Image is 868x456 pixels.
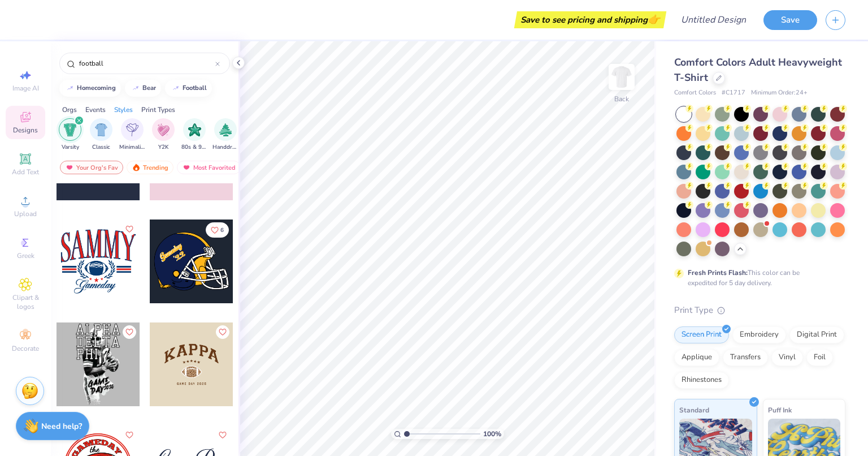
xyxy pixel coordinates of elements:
div: Most Favorited [177,161,241,174]
img: 80s & 90s Image [188,123,201,136]
span: Comfort Colors Adult Heavyweight T-Shirt [674,55,842,84]
div: Back [614,94,629,104]
button: Save [763,10,817,30]
button: filter button [181,118,207,152]
strong: Fresh Prints Flash: [688,268,748,277]
button: filter button [59,118,81,152]
span: Standard [679,404,709,416]
div: Your Org's Fav [60,161,123,174]
img: Y2K Image [157,123,170,136]
img: trend_line.gif [171,85,180,92]
div: filter for Handdrawn [212,118,238,152]
div: Styles [114,105,133,115]
span: 80s & 90s [181,143,207,152]
div: Events [85,105,106,115]
span: Image AI [12,84,39,93]
input: Try "Alpha" [78,58,215,69]
span: Designs [13,126,38,135]
div: Transfers [723,349,768,366]
div: Embroidery [732,326,786,343]
button: filter button [119,118,145,152]
span: Varsity [62,143,79,152]
strong: Need help? [41,421,82,432]
div: Applique [674,349,719,366]
input: Untitled Design [672,8,755,31]
span: Greek [17,251,34,260]
div: Print Type [674,304,845,317]
img: Minimalist Image [126,123,138,136]
span: Decorate [12,344,39,353]
img: trend_line.gif [66,85,75,92]
button: filter button [90,118,112,152]
button: Like [123,325,136,339]
span: Comfort Colors [674,88,716,98]
div: Save to see pricing and shipping [517,11,663,28]
span: Upload [14,209,37,218]
span: Puff Ink [768,404,792,416]
span: Add Text [12,167,39,177]
img: Classic Image [95,123,108,136]
div: Rhinestones [674,372,729,389]
div: Foil [806,349,833,366]
button: Like [216,325,229,339]
img: trend_line.gif [131,85,140,92]
div: Vinyl [771,349,803,366]
span: Minimalist [119,143,145,152]
img: trending.gif [132,164,141,171]
span: Y2K [158,143,168,152]
button: Like [216,428,229,442]
button: Like [206,222,229,238]
div: football [183,85,207,91]
div: Trending [127,161,173,174]
span: 100 % [483,429,501,439]
span: Clipart & logos [6,293,45,311]
div: Print Types [141,105,175,115]
img: Varsity Image [64,123,77,136]
span: 👉 [648,12,660,26]
span: Handdrawn [212,143,238,152]
span: 6 [220,227,224,233]
span: Minimum Order: 24 + [751,88,808,98]
button: filter button [212,118,238,152]
span: Classic [92,143,110,152]
button: bear [125,80,161,97]
div: filter for Minimalist [119,118,145,152]
div: bear [142,85,156,91]
button: Like [123,222,136,236]
button: filter button [152,118,175,152]
div: This color can be expedited for 5 day delivery. [688,268,827,288]
button: Like [123,428,136,442]
div: Screen Print [674,326,729,343]
div: filter for Classic [90,118,112,152]
span: # C1717 [722,88,745,98]
div: Orgs [62,105,77,115]
button: football [165,80,212,97]
div: filter for Varsity [59,118,81,152]
div: Digital Print [789,326,844,343]
div: homecoming [77,85,116,91]
img: most_fav.gif [65,164,74,171]
img: most_fav.gif [182,164,191,171]
img: Back [610,66,633,88]
button: homecoming [59,80,121,97]
div: filter for 80s & 90s [181,118,207,152]
div: filter for Y2K [152,118,175,152]
img: Handdrawn Image [219,123,232,136]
